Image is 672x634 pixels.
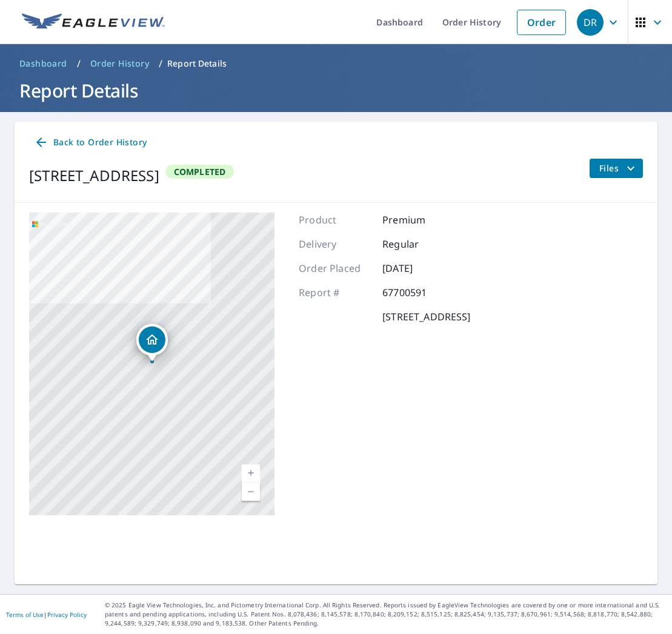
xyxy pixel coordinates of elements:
[15,78,657,103] h1: Report Details
[299,213,371,227] p: Product
[29,131,151,154] a: Back to Order History
[589,159,643,178] button: filesDropdownBtn-67700591
[299,237,371,251] p: Delivery
[242,483,260,501] a: Current Level 17, Zoom Out
[299,285,371,300] p: Report #
[159,56,162,71] li: /
[105,601,666,628] p: © 2025 Eagle View Technologies, Inc. and Pictometry International Corp. All Rights Reserved. Repo...
[47,610,87,619] a: Privacy Policy
[19,58,67,70] span: Dashboard
[90,58,149,70] span: Order History
[167,166,233,177] span: Completed
[77,56,81,71] li: /
[517,10,566,35] a: Order
[382,261,455,276] p: [DATE]
[242,464,260,483] a: Current Level 17, Zoom In
[34,135,147,150] span: Back to Order History
[299,261,371,276] p: Order Placed
[15,54,657,73] nav: breadcrumb
[382,285,455,300] p: 67700591
[22,13,165,31] img: EV Logo
[29,165,159,187] div: [STREET_ADDRESS]
[6,610,44,619] a: Terms of Use
[136,324,168,362] div: Dropped pin, building 1, Residential property, 3818 PARKDALE RD SASKATOON, SK S7H4W5
[382,309,470,324] p: [STREET_ADDRESS]
[599,161,638,176] span: Files
[577,9,604,36] div: DR
[85,54,154,73] a: Order History
[382,213,455,227] p: Premium
[167,58,227,70] p: Report Details
[6,611,87,618] p: |
[382,237,455,251] p: Regular
[15,54,72,73] a: Dashboard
